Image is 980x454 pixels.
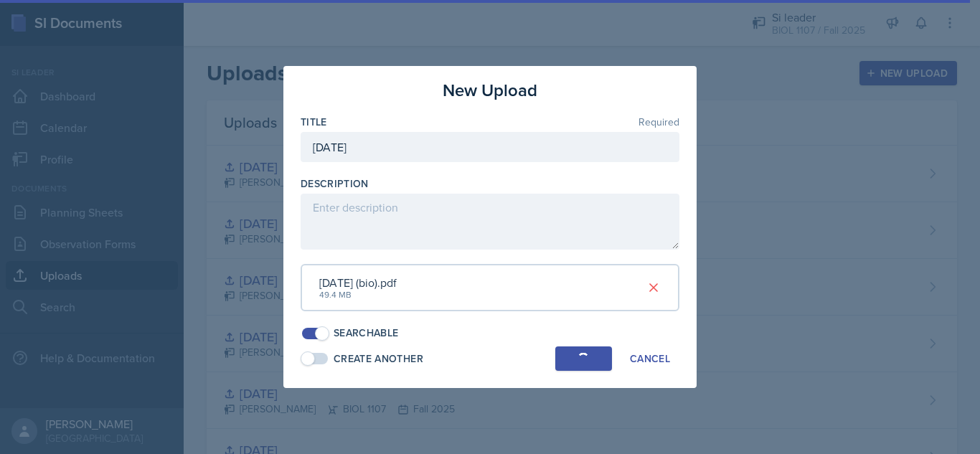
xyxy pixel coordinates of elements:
div: Create Another [334,351,423,366]
label: Title [301,115,327,129]
span: Required [639,117,679,127]
div: Cancel [630,353,670,364]
input: Enter title [301,132,679,162]
div: 49.4 MB [319,288,397,301]
button: Cancel [621,346,679,371]
label: Description [301,176,369,191]
div: Searchable [334,326,399,341]
h3: New Upload [443,77,537,103]
div: [DATE] (bio).pdf [319,274,397,291]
